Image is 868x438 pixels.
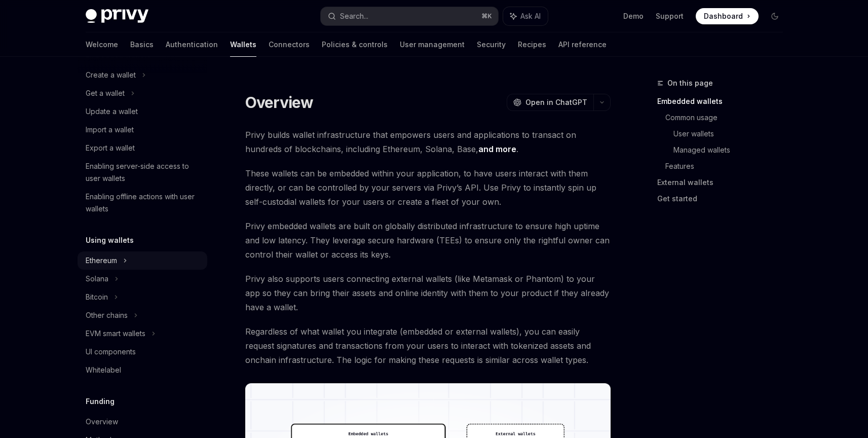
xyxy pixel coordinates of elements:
[503,7,548,25] button: Ask AI
[78,361,207,379] a: Whitelabel
[86,364,121,376] div: Whitelabel
[78,139,207,157] a: Export a wallet
[665,109,791,126] a: Common usage
[673,126,791,142] a: User wallets
[520,11,541,21] span: Ask AI
[665,158,791,174] a: Features
[86,254,117,267] div: Ethereum
[656,11,684,21] a: Support
[525,97,587,107] span: Open in ChatGPT
[86,327,145,340] div: EVM smart wallets
[657,93,791,109] a: Embedded wallets
[507,94,593,111] button: Open in ChatGPT
[518,32,546,57] a: Recipes
[269,32,310,57] a: Connectors
[86,291,108,303] div: Bitcoin
[86,9,148,23] img: dark logo
[657,174,791,191] a: External wallets
[166,32,218,57] a: Authentication
[696,8,759,24] a: Dashboard
[657,191,791,207] a: Get started
[86,160,201,185] div: Enabling server-side access to user wallets
[245,324,611,367] span: Regardless of what wallet you integrate (embedded or external wallets), you can easily request si...
[477,32,506,57] a: Security
[667,77,713,89] span: On this page
[86,69,136,81] div: Create a wallet
[86,309,128,321] div: Other chains
[78,157,207,188] a: Enabling server-side access to user wallets
[478,144,516,155] a: and more
[86,416,118,428] div: Overview
[86,105,138,118] div: Update a wallet
[230,32,256,57] a: Wallets
[623,11,644,21] a: Demo
[558,32,607,57] a: API reference
[245,219,611,262] span: Privy embedded wallets are built on globally distributed infrastructure to ensure high uptime and...
[78,188,207,218] a: Enabling offline actions with user wallets
[322,32,388,57] a: Policies & controls
[704,11,743,21] span: Dashboard
[78,121,207,139] a: Import a wallet
[86,234,134,246] h5: Using wallets
[78,343,207,361] a: UI components
[86,346,136,358] div: UI components
[78,102,207,121] a: Update a wallet
[767,8,783,24] button: Toggle dark mode
[86,142,135,154] div: Export a wallet
[86,273,108,285] div: Solana
[86,87,125,99] div: Get a wallet
[673,142,791,158] a: Managed wallets
[130,32,154,57] a: Basics
[86,32,118,57] a: Welcome
[321,7,498,25] button: Search...⌘K
[78,413,207,431] a: Overview
[340,10,368,22] div: Search...
[481,12,492,20] span: ⌘ K
[86,395,115,408] h5: Funding
[86,124,134,136] div: Import a wallet
[86,191,201,215] div: Enabling offline actions with user wallets
[245,93,314,112] h1: Overview
[245,272,611,314] span: Privy also supports users connecting external wallets (like Metamask or Phantom) to your app so t...
[245,166,611,209] span: These wallets can be embedded within your application, to have users interact with them directly,...
[400,32,465,57] a: User management
[245,128,611,156] span: Privy builds wallet infrastructure that empowers users and applications to transact on hundreds o...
